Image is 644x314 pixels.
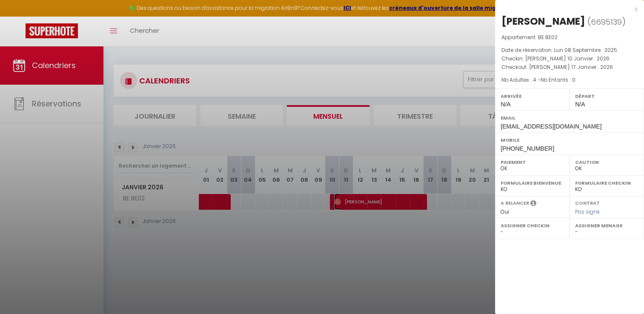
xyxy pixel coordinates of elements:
[501,221,564,230] label: Assigner Checkin
[575,92,638,100] label: Départ
[575,200,600,205] label: Contrat
[541,76,575,83] span: Nb Enfants : 0
[501,114,638,122] label: Email
[501,92,564,100] label: Arrivée
[554,46,617,54] span: Lun 08 Septembre . 2025
[501,54,638,63] p: Checkin :
[525,55,610,62] span: [PERSON_NAME] 10 Janvier . 2026
[501,123,601,130] span: [EMAIL_ADDRESS][DOMAIN_NAME]
[591,17,622,27] span: 6695139
[587,16,626,28] span: ( )
[501,200,529,207] label: A relancer
[501,136,638,144] label: Mobile
[501,14,585,28] div: [PERSON_NAME]
[575,179,638,187] label: Formulaire Checkin
[7,3,32,29] button: Ouvrir le widget de chat LiveChat
[501,158,564,166] label: Paiement
[501,76,575,83] span: Nb Adultes : 4 -
[538,34,558,41] span: BE BE02
[501,46,638,54] p: Date de réservation :
[575,221,638,230] label: Assigner Menage
[495,4,638,14] div: x
[501,63,638,71] p: Checkout :
[575,101,585,108] span: N/A
[501,145,554,152] span: [PHONE_NUMBER]
[575,158,638,166] label: Caution
[501,179,564,187] label: Formulaire Bienvenue
[530,200,536,209] i: Sélectionner OUI si vous souhaiter envoyer les séquences de messages post-checkout
[575,208,600,215] span: Pas signé
[529,63,613,71] span: [PERSON_NAME] 17 Janvier . 2026
[501,33,638,42] p: Appartement :
[501,101,510,108] span: N/A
